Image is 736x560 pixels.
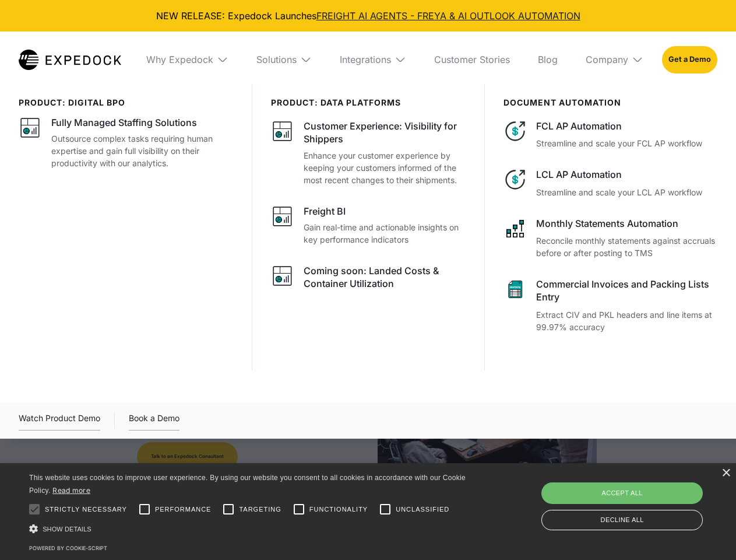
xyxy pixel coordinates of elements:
a: dollar iconLCL AP AutomationStreamline and scale your LCL AP workflow [503,168,717,198]
div: PRODUCT: data platforms [271,98,466,108]
span: Functionality [309,505,368,514]
span: Targeting [239,505,281,514]
p: Enhance your customer experience by keeping your customers informed of the most recent changes to... [304,149,466,186]
div: LCL AP Automation [536,168,717,181]
a: Customer Stories [425,32,519,87]
div: product: digital bpo [19,98,233,108]
a: Blog [529,32,567,87]
div: NEW RELEASE: Expedock Launches [9,9,727,22]
div: Solutions [247,32,321,87]
span: Strictly necessary [45,505,127,514]
div: FCL AP Automation [536,120,717,132]
a: Read more [52,486,90,495]
p: Streamline and scale your LCL AP workflow [536,186,717,198]
div: Customer Experience: Visibility for Shippers [304,120,466,146]
div: Fully Managed Staffing Solutions [51,116,197,129]
span: Show details [43,526,91,533]
a: graph iconFreight BIGain real-time and actionable insights on key performance indicators [271,205,466,246]
p: Outsource complex tasks requiring human expertise and gain full visibility on their productivity ... [51,132,233,169]
div: Integrations [330,32,415,87]
p: Streamline and scale your FCL AP workflow [536,137,717,149]
div: Why Expedock [146,54,213,65]
a: Get a Demo [662,46,717,73]
a: graph iconComing soon: Landed Costs & Container Utilization [271,264,466,294]
div: Company [586,54,628,65]
div: Freight BI [304,205,346,218]
a: Book a Demo [129,411,179,430]
div: Integrations [340,54,391,65]
img: graph icon [271,205,294,228]
div: document automation [503,98,717,108]
div: Monthly Statements Automation [536,217,717,230]
p: Reconcile monthly statements against accruals before or after posting to TMS [536,235,717,259]
div: Coming soon: Landed Costs & Container Utilization [304,264,466,290]
img: graph icon [271,264,294,288]
img: dollar icon [503,168,527,191]
span: This website uses cookies to improve user experience. By using our website you consent to all coo... [29,474,466,495]
div: Company [576,32,653,87]
img: sheet icon [503,278,527,301]
a: sheet iconCommercial Invoices and Packing Lists EntryExtract CIV and PKL headers and line items a... [503,278,717,333]
a: graph iconFully Managed Staffing SolutionsOutsource complex tasks requiring human expertise and g... [19,116,233,169]
img: network like icon [503,217,527,240]
p: Extract CIV and PKL headers and line items at 99.97% accuracy [536,309,717,333]
a: network like iconMonthly Statements AutomationReconcile monthly statements against accruals befor... [503,217,717,259]
a: FREIGHT AI AGENTS - FREYA & AI OUTLOOK AUTOMATION [316,10,580,22]
a: dollar iconFCL AP AutomationStreamline and scale your FCL AP workflow [503,120,717,149]
iframe: Chat Widget [542,434,736,560]
div: Commercial Invoices and Packing Lists Entry [536,278,717,304]
img: graph icon [271,120,294,143]
div: Why Expedock [137,32,238,87]
div: Solutions [256,54,297,65]
img: dollar icon [503,120,527,143]
span: Performance [155,505,212,514]
a: Powered by cookie-script [29,545,107,551]
div: Show details [29,523,470,535]
a: open lightbox [19,411,100,430]
p: Gain real-time and actionable insights on key performance indicators [304,221,466,246]
div: Watch Product Demo [19,411,100,430]
a: graph iconCustomer Experience: Visibility for ShippersEnhance your customer experience by keeping... [271,120,466,186]
span: Unclassified [396,505,449,514]
img: graph icon [19,116,42,139]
